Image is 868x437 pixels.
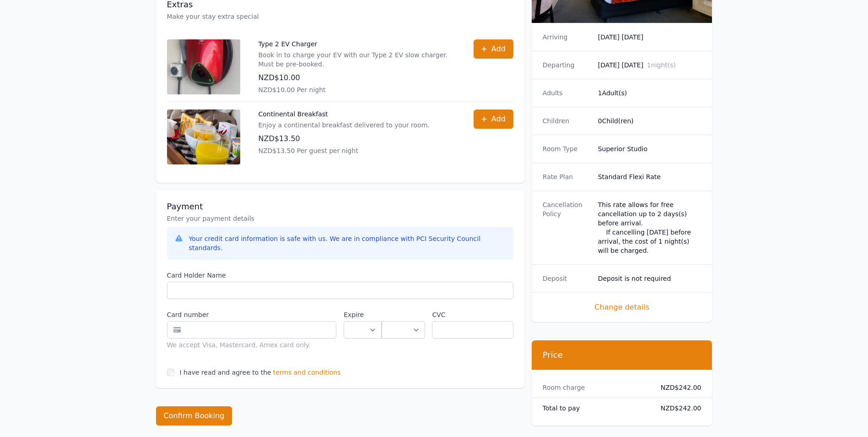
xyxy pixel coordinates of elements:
dt: Cancellation Policy [543,200,591,255]
dt: Children [543,116,591,126]
label: I have read and agree to the [180,369,271,376]
dd: 0 Child(ren) [598,116,701,126]
p: NZD$13.50 Per guest per night [259,146,430,155]
span: terms and conditions [273,368,341,377]
dt: Room charge [543,383,646,392]
dd: NZD$242.00 [653,383,701,392]
dd: [DATE] [DATE] [598,60,701,70]
dd: NZD$242.00 [653,404,701,413]
label: Expire [344,310,382,319]
span: Change details [543,302,701,313]
label: Card number [167,310,337,319]
dt: Departing [543,60,591,70]
p: NZD$13.50 [259,133,430,144]
dt: Rate Plan [543,172,591,181]
label: . [382,310,425,319]
span: 1 night(s) [647,61,676,69]
img: Continental Breakfast [167,109,240,164]
p: Enjoy a continental breakfast delivered to your room. [259,120,430,130]
dt: Room Type [543,144,591,153]
dt: Deposit [543,274,591,283]
dt: Adults [543,88,591,98]
dd: 1 Adult(s) [598,88,701,98]
p: Continental Breakfast [259,109,430,119]
span: Add [491,44,506,55]
h3: Payment [167,201,513,212]
img: Type 2 EV Charger [167,39,240,94]
p: Type 2 EV Charger [259,39,455,49]
button: Confirm Booking [156,406,232,426]
p: Enter your payment details [167,214,513,223]
div: Your credit card information is safe with us. We are in compliance with PCI Security Council stan... [189,234,506,252]
dt: Arriving [543,33,591,42]
p: NZD$10.00 Per night [259,85,455,94]
button: Add [474,39,513,59]
dd: Deposit is not required [598,274,701,283]
dd: Standard Flexi Rate [598,172,701,181]
div: We accept Visa, Mastercard, Amex card only. [167,340,337,350]
dd: Superior Studio [598,144,701,153]
p: Book in to charge your EV with our Type 2 EV slow charger. Must be pre-booked. [259,50,455,69]
p: Make your stay extra special [167,12,513,21]
div: This rate allows for free cancellation up to 2 days(s) before arrival. If cancelling [DATE] befor... [598,200,701,255]
button: Add [474,109,513,129]
span: Add [491,114,506,125]
label: CVC [432,310,513,319]
label: Card Holder Name [167,271,513,280]
dt: Total to pay [543,404,646,413]
h3: Price [543,350,701,361]
p: NZD$10.00 [259,72,455,83]
dd: [DATE] [DATE] [598,33,701,42]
